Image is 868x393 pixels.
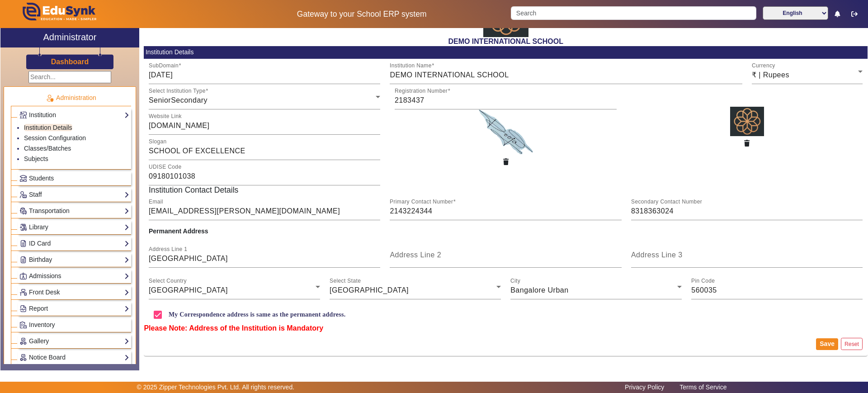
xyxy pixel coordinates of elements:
[24,145,71,152] a: Classes/Batches
[24,134,86,142] a: Session Configuration
[222,9,501,19] h5: Gateway to your School ERP system
[330,286,409,294] span: [GEOGRAPHIC_DATA]
[24,155,48,162] a: Subjects
[479,109,533,155] img: 8b3c180f-39eb-44eb-9e9f-c64d00e4827a
[149,146,381,156] input: Slogan
[390,199,453,204] mat-label: Primary Contact Number
[631,251,683,259] mat-label: Address Line 3
[631,199,702,204] mat-label: Secondary Contact Number
[510,286,568,294] span: Bangalore Urban
[816,338,838,350] button: Save
[51,57,89,66] h3: Dashboard
[144,185,868,195] h5: Institution Contact Details
[11,93,131,103] p: Administration
[752,71,789,79] span: ₹ | Rupees
[46,94,54,102] img: Administration.png
[390,253,622,264] input: Address Line 2
[390,70,742,80] input: Institution Name
[19,320,129,330] a: Inventory
[631,253,863,264] input: Address Line 3
[631,206,863,217] input: Secondary Contact Number
[730,107,764,137] img: abdd4561-dfa5-4bc5-9f22-bd710a8d2831
[149,286,228,294] span: [GEOGRAPHIC_DATA]
[691,278,715,284] mat-label: Pin Code
[149,253,381,264] input: Address Line 1
[167,311,346,318] label: My Correspondence address is same as the permanent address.
[149,138,167,144] mat-label: Slogan
[149,206,381,217] input: Email
[752,62,775,68] mat-label: Currency
[149,171,381,182] input: UDISE Code
[20,322,27,328] img: Inventory.png
[149,246,187,252] mat-label: Address Line 1
[390,62,432,68] mat-label: Institution Name
[149,88,206,94] mat-label: Select Institution Type
[20,175,27,182] img: Students.png
[149,199,163,204] mat-label: Email
[511,6,756,20] input: Search
[390,206,622,217] input: Primary Contact Number
[28,71,111,83] input: Search...
[149,227,208,235] b: Permanent Address
[29,175,54,182] span: Students
[144,324,868,332] h6: Please Note: Address of the Institution is Mandatory
[144,46,868,59] mat-card-header: Institution Details
[0,28,139,47] a: Administrator
[51,57,90,66] a: Dashboard
[149,62,179,68] mat-label: SubDomain
[149,278,187,284] mat-label: Select Country
[24,124,72,131] a: Institution Details
[149,96,208,104] span: SeniorSecondary
[675,381,731,393] a: Terms of Service
[149,120,381,131] input: Website Link
[390,251,441,259] mat-label: Address Line 2
[149,113,182,119] mat-label: Website Link
[691,285,863,296] input: Pin Code
[395,95,617,106] input: Registration Number
[43,32,97,43] h2: Administrator
[395,88,448,94] mat-label: Registration Number
[19,173,129,184] a: Students
[841,338,863,350] button: Reset
[620,381,669,393] a: Privacy Policy
[29,321,55,328] span: Inventory
[149,164,181,170] mat-label: UDISE Code
[330,278,361,284] mat-label: Select State
[510,278,520,284] mat-label: City
[149,70,381,80] input: SubDomain
[144,37,868,46] h2: DEMO INTERNATIONAL SCHOOL
[137,383,295,392] p: © 2025 Zipper Technologies Pvt. Ltd. All rights reserved.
